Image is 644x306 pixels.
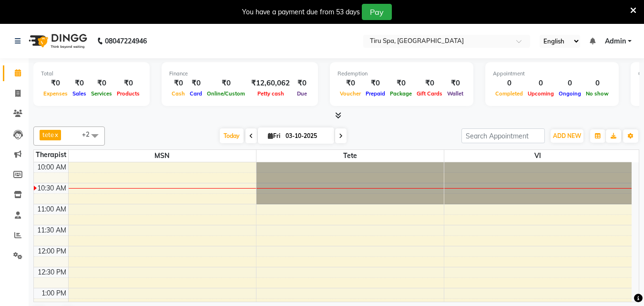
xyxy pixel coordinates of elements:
div: 0 [493,78,525,89]
div: ₹0 [89,78,114,89]
span: Completed [493,90,525,97]
button: Pay [362,4,392,20]
div: 0 [556,78,583,89]
div: ₹0 [363,78,388,89]
span: +2 [82,130,97,138]
div: 12:00 PM [36,246,68,256]
span: Today [220,128,244,143]
img: logo [24,28,90,54]
div: ₹0 [445,78,466,89]
div: Finance [169,70,310,78]
div: 0 [525,78,556,89]
div: ₹0 [187,78,204,89]
span: Online/Custom [204,90,247,97]
span: Services [89,90,114,97]
div: ₹0 [388,78,414,89]
span: Upcoming [525,90,556,97]
div: ₹0 [204,78,247,89]
div: ₹0 [337,78,363,89]
div: ₹0 [70,78,89,89]
input: Search Appointment [461,128,545,143]
span: vl [444,150,632,162]
span: ADD NEW [553,132,581,139]
span: Wallet [445,90,466,97]
span: tete [42,131,54,138]
span: Admin [605,36,626,46]
span: Gift Cards [414,90,445,97]
button: ADD NEW [551,129,583,143]
div: ₹0 [169,78,187,89]
div: Therapist [34,150,68,160]
div: Redemption [337,70,466,78]
div: Total [41,70,142,78]
span: Expenses [41,90,70,97]
span: MSN [69,150,256,162]
span: Petty cash [255,90,286,97]
span: Voucher [337,90,363,97]
div: Appointment [493,70,611,78]
span: Cash [169,90,187,97]
span: Fri [266,132,283,139]
div: ₹0 [41,78,70,89]
span: Sales [70,90,89,97]
div: You have a payment due from 53 days [242,7,360,17]
span: Prepaid [363,90,388,97]
div: 1:00 PM [40,288,68,298]
div: 10:30 AM [35,183,68,193]
span: tete [256,150,444,162]
div: 11:00 AM [35,204,68,214]
div: ₹12,60,062 [247,78,294,89]
span: Package [388,90,414,97]
span: Card [187,90,204,97]
span: No show [583,90,611,97]
a: x [54,131,58,138]
div: 0 [583,78,611,89]
div: ₹0 [414,78,445,89]
div: 11:30 AM [35,225,68,235]
div: 12:30 PM [36,267,68,277]
span: Products [114,90,142,97]
b: 08047224946 [105,28,147,54]
div: 10:00 AM [35,162,68,172]
span: Ongoing [556,90,583,97]
input: 2025-10-03 [283,129,330,143]
span: Due [295,90,309,97]
div: ₹0 [294,78,310,89]
div: ₹0 [114,78,142,89]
